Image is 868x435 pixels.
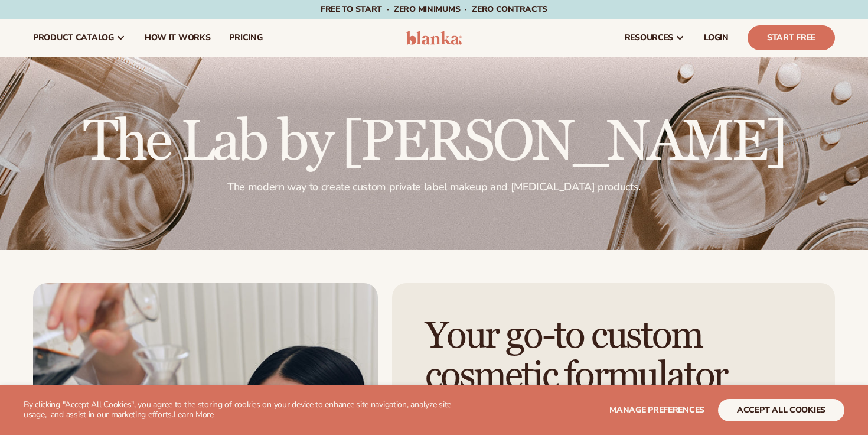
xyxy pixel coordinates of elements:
[425,316,784,395] h1: Your go-to custom cosmetic formulator
[229,33,262,43] span: pricing
[83,114,785,171] h2: The Lab by [PERSON_NAME]
[615,19,694,57] a: resources
[694,19,738,57] a: LOGIN
[718,399,844,421] button: accept all cookies
[748,25,835,50] a: Start Free
[704,33,729,43] span: LOGIN
[321,4,547,15] span: Free to start · ZERO minimums · ZERO contracts
[24,19,135,57] a: product catalog
[174,409,214,420] a: Learn More
[609,399,704,421] button: Manage preferences
[24,400,461,420] p: By clicking "Accept All Cookies", you agree to the storing of cookies on your device to enhance s...
[83,180,785,194] p: The modern way to create custom private label makeup and [MEDICAL_DATA] products.
[135,19,220,57] a: How It Works
[145,33,211,43] span: How It Works
[625,33,673,43] span: resources
[33,33,114,43] span: product catalog
[406,31,462,45] img: logo
[220,19,272,57] a: pricing
[609,404,704,415] span: Manage preferences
